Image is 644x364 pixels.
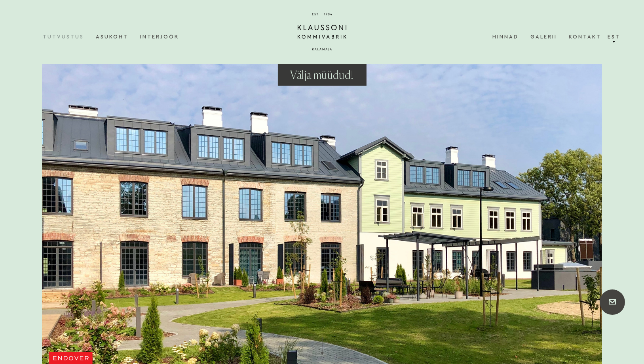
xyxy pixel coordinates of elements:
a: Asukoht [96,25,140,49]
a: Interjöör [140,25,191,49]
h3: Välja müüdud! [290,69,353,82]
a: Galerii [530,25,569,49]
a: Est [606,25,622,49]
a: Hinnad [492,25,530,49]
a: Kontakt [569,25,601,49]
a: Tutvustus [43,25,96,49]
